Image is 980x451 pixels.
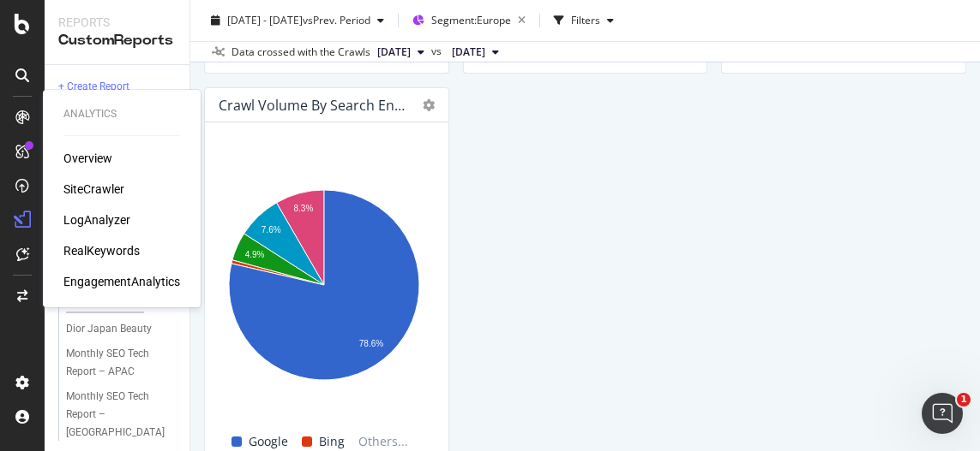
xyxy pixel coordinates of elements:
[452,45,485,60] span: 2025 Jul. 25th
[58,78,129,96] div: + Create Report
[58,78,177,96] a: + Create Report
[231,45,370,60] div: Data crossed with the Crawls
[63,211,130,228] a: LogAnalyzer
[303,13,370,27] span: vs Prev. Period
[445,42,506,62] button: [DATE]
[58,31,176,50] div: CustomReports
[63,242,140,259] a: RealKeywords
[63,107,180,122] div: Analytics
[66,345,166,381] div: Monthly SEO Tech Report – APAC
[431,44,445,59] span: vs
[63,273,180,290] a: EngagementAnalytics
[66,320,152,338] div: Dior Japan Beauty
[262,225,281,234] text: 7.6%
[377,45,411,60] span: 2025 Aug. 29th
[66,388,170,442] div: Monthly SEO Tech Report – Europe
[219,155,430,425] svg: A chart.
[63,150,112,167] a: Overview
[227,13,303,27] span: [DATE] - [DATE]
[219,97,406,114] div: Crawl Volume By Search Engine
[571,13,600,27] div: Filters
[431,13,511,27] span: Segment: Europe
[370,42,431,62] button: [DATE]
[63,181,124,198] a: SiteCrawler
[293,204,313,213] text: 8.3%
[547,7,621,34] button: Filters
[66,320,177,338] a: Dior Japan Beauty
[66,345,177,381] a: Monthly SEO Tech Report – APAC
[359,340,383,349] text: 78.6%
[957,393,971,406] span: 1
[66,388,177,442] a: Monthly SEO Tech Report – [GEOGRAPHIC_DATA]
[406,7,532,34] button: Segment:Europe
[204,7,391,34] button: [DATE] - [DATE]vsPrev. Period
[922,393,963,434] iframe: Intercom live chat
[58,14,176,31] div: Reports
[245,250,265,259] text: 4.9%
